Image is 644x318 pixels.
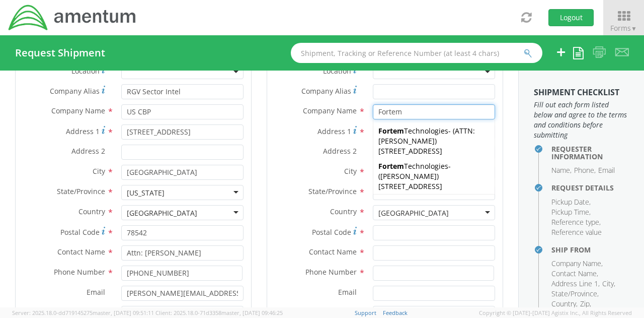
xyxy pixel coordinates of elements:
strong: Fortem [378,161,404,171]
li: Pickup Date [551,197,591,207]
span: [STREET_ADDRESS] [378,181,442,191]
span: Location [323,66,351,76]
li: Company Name [551,259,603,269]
li: Zip [580,299,591,309]
span: ATTN: [PERSON_NAME] [378,126,475,146]
li: State/Province [551,289,599,299]
span: Fill out each form listed below and agree to the terms and conditions before submitting [534,100,629,140]
div: [US_STATE] [127,188,165,198]
span: Country [78,207,105,216]
li: Phone [574,165,596,175]
input: Shipment, Tracking or Reference Number (at least 4 chars) [291,43,542,63]
span: Address 2 [323,146,357,156]
li: Email [598,165,615,175]
h4: Ship From [551,246,629,253]
span: Copyright © [DATE]-[DATE] Agistix Inc., All Rights Reserved [479,309,632,317]
span: [PERSON_NAME] [380,171,437,181]
li: Address Line 1 [551,279,600,289]
div: [GEOGRAPHIC_DATA] [127,208,197,218]
span: Phone Number [305,267,357,277]
span: Company Alias [50,86,100,96]
h3: Shipment Checklist [534,88,629,97]
span: Company Name [303,106,357,115]
span: Client: 2025.18.0-71d3358 [155,309,283,316]
span: Address 1 [66,126,100,136]
span: [STREET_ADDRESS] [378,146,442,156]
div: [GEOGRAPHIC_DATA] [378,208,449,218]
span: Postal Code [60,227,100,237]
span: Location [71,66,100,76]
span: Forms [610,23,637,33]
span: Country [330,207,357,216]
span: Contact Name [309,247,357,257]
span: Email [87,287,105,297]
span: State/Province [57,186,105,196]
span: Address 1 [317,126,351,136]
img: dyn-intl-logo-049831509241104b2a82.png [8,4,137,32]
span: Contact Name [57,247,105,257]
a: Support [355,309,376,316]
li: Name [551,165,572,175]
strong: Fortem [378,126,404,136]
button: Logout [548,9,594,26]
span: ▼ [631,24,637,33]
span: Technologies [378,161,448,171]
span: Email [338,287,357,297]
a: Feedback [383,309,408,316]
span: Company Alias [301,86,351,96]
h4: Requester Information [551,145,629,161]
span: Phone Number [54,267,105,277]
span: master, [DATE] 09:46:25 [221,309,283,316]
span: State/Province [308,186,357,196]
span: Company Name [51,106,105,115]
div: - ( ) [373,123,495,159]
li: Pickup Time [551,207,591,217]
li: Country [551,299,578,309]
h4: Request Shipment [15,47,105,58]
span: Postal Code [312,227,351,237]
span: Technologies [378,126,448,136]
span: Server: 2025.18.0-dd719145275 [12,309,154,316]
li: Reference type [551,217,601,227]
li: Reference value [551,227,602,237]
li: City [602,279,615,289]
span: City [93,166,105,176]
h4: Request Details [551,184,629,192]
li: Contact Name [551,269,598,279]
span: Address 2 [71,146,105,156]
span: master, [DATE] 09:51:11 [93,309,154,316]
div: - ( ) [373,159,495,194]
span: City [344,166,357,176]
